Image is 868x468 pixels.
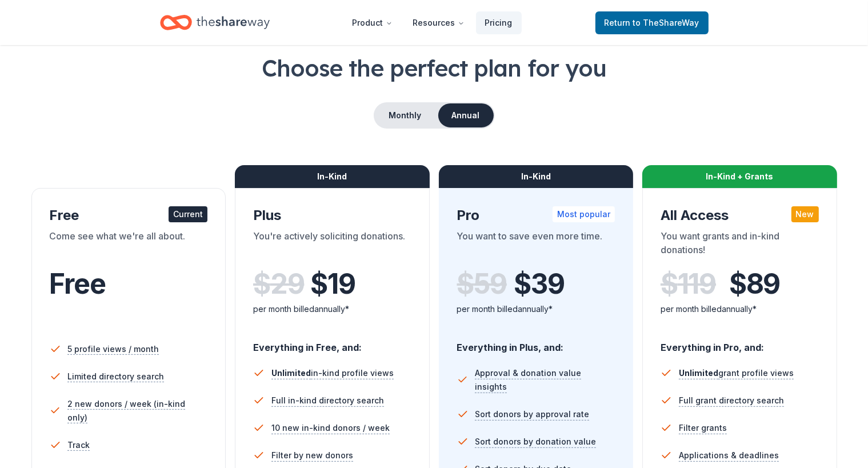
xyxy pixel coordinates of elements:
button: Annual [438,103,494,127]
span: Filter by new donors [271,449,353,462]
span: Sort donors by approval rate [475,407,590,421]
span: $ 19 [310,268,355,300]
a: Home [160,9,270,36]
div: In-Kind [439,165,634,188]
div: Everything in Plus, and: [457,331,615,355]
div: Everything in Pro, and: [661,331,819,355]
span: Limited directory search [68,370,165,383]
div: You want grants and in-kind donations! [661,229,819,261]
div: Pro [457,206,615,225]
span: $ 39 [514,268,565,300]
span: 5 profile views / month [68,342,159,356]
h1: Choose the perfect plan for you [27,52,841,84]
span: grant profile views [679,368,794,378]
div: You're actively soliciting donations. [253,229,411,261]
span: Applications & deadlines [679,449,779,462]
div: Free [50,206,208,225]
div: Most popular [553,206,615,222]
span: Free [50,267,106,301]
span: Unlimited [679,368,718,378]
div: In-Kind [235,165,430,188]
div: per month billed annually* [253,302,411,316]
div: Plus [253,206,411,225]
span: Approval & donation value insights [475,366,615,394]
button: Monthly [375,103,436,127]
div: per month billed annually* [661,302,819,316]
div: Current [169,206,207,222]
div: You want to save even more time. [457,229,615,261]
button: Product [343,11,402,34]
span: Track [68,438,90,452]
span: Filter grants [679,421,727,435]
a: Returnto TheShareWay [595,11,709,34]
a: Pricing [476,11,522,34]
span: $ 89 [729,268,780,300]
span: 10 new in-kind donors / week [271,421,390,435]
span: Full in-kind directory search [271,394,384,407]
span: Unlimited [271,368,311,378]
div: New [791,206,819,222]
span: to TheShareWay [633,18,699,27]
span: Sort donors by donation value [475,435,597,449]
div: All Access [661,206,819,225]
div: Everything in Free, and: [253,331,411,355]
div: per month billed annually* [457,302,615,316]
span: Full grant directory search [679,394,784,407]
span: Return [605,16,699,30]
div: In-Kind + Grants [642,165,837,188]
nav: Main [343,9,522,36]
button: Resources [404,11,474,34]
div: Come see what we're all about. [50,229,208,261]
span: in-kind profile views [271,368,394,378]
span: 2 new donors / week (in-kind only) [67,397,207,425]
